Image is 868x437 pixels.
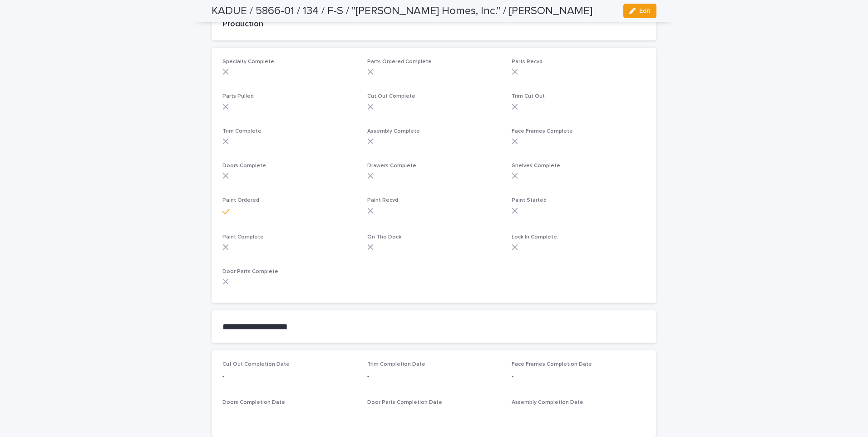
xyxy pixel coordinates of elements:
[212,5,592,18] h2: KADUE / 5866-01 / 134 / F-S / "[PERSON_NAME] Homes, Inc." / [PERSON_NAME]
[222,94,254,99] span: Parts Pulled
[512,129,573,134] span: Face Frames Complete
[222,409,356,419] p: -
[367,362,425,367] span: Trim Completion Date
[367,59,432,65] span: Parts Ordered Complete
[367,129,420,134] span: Assembly Complete
[512,94,545,99] span: Trim Cut Out
[367,234,401,240] span: On The Dock
[512,59,542,65] span: Parts Recvd
[222,20,646,30] h2: Production
[512,163,560,169] span: Shelves Complete
[512,409,646,419] p: -
[512,372,646,381] p: -
[367,94,415,99] span: Cut Out Complete
[623,4,656,18] button: Edit
[222,59,274,65] span: Specialty Complete
[222,269,278,274] span: Door Parts Complete
[367,409,501,419] p: -
[639,8,651,14] span: Edit
[222,234,264,240] span: Paint Complete
[222,362,290,367] span: Cut Out Completion Date
[222,163,267,169] span: Doors Complete.
[222,129,261,134] span: Trim Complete
[512,400,583,405] span: Assembly Completion Date
[222,400,285,405] span: Doors Completion Date
[367,372,501,381] p: -
[512,362,592,367] span: Face Frames Completion Date
[367,400,442,405] span: Door Parts Completion Date
[512,198,547,203] span: Paint Started
[367,163,416,169] span: Drawers Complete
[367,198,398,203] span: Paint Recvd
[222,198,259,203] span: Paint Ordered
[512,234,558,240] span: Lock In Complete.
[222,372,356,381] p: -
